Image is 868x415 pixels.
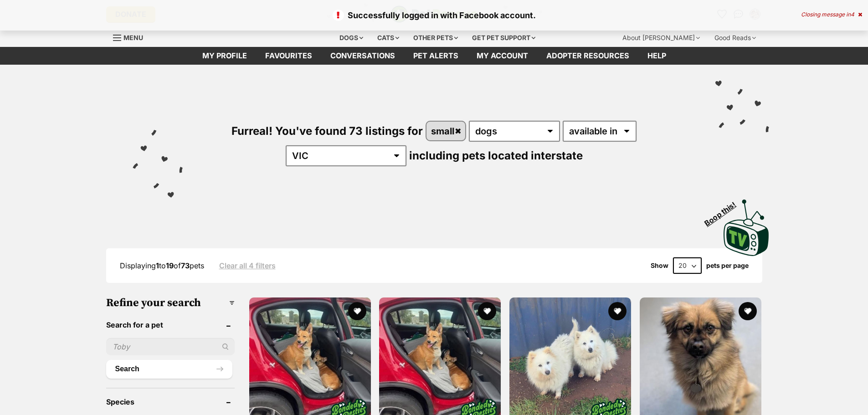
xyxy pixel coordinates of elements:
strong: 19 [166,261,174,270]
div: Dogs [333,29,370,47]
strong: 1 [156,261,159,270]
a: Clear all 4 filters [219,261,276,270]
button: favourite [739,302,757,320]
button: favourite [608,302,627,320]
span: Furreal! You've found 73 listings for [231,124,423,138]
input: Toby [106,338,235,355]
strong: 73 [181,261,190,270]
header: Species [106,398,235,406]
button: favourite [348,302,366,320]
a: Pet alerts [404,47,467,65]
button: Search [106,360,232,378]
span: including pets located interstate [409,149,583,162]
div: Good Reads [708,29,762,47]
a: Menu [113,29,149,45]
div: Other pets [407,29,464,47]
span: Show [651,262,668,269]
button: favourite [478,302,496,320]
div: Closing message in [801,11,862,18]
span: Menu [123,34,143,41]
img: PetRescue TV logo [724,200,769,256]
span: Boop this! [703,195,745,227]
div: About [PERSON_NAME] [616,29,706,47]
header: Search for a pet [106,321,235,329]
p: Successfully logged in with Facebook account. [9,9,859,21]
a: Boop this! [724,191,769,258]
a: Help [638,47,675,65]
span: Displaying to of pets [120,261,204,270]
div: Cats [371,29,406,47]
div: Get pet support [466,29,542,47]
a: conversations [321,47,404,65]
label: pets per page [706,262,749,269]
a: Favourites [256,47,321,65]
span: 4 [851,11,854,18]
h3: Refine your search [106,297,235,309]
a: Adopter resources [537,47,638,65]
a: My profile [193,47,256,65]
a: My account [467,47,537,65]
a: small [426,122,465,140]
